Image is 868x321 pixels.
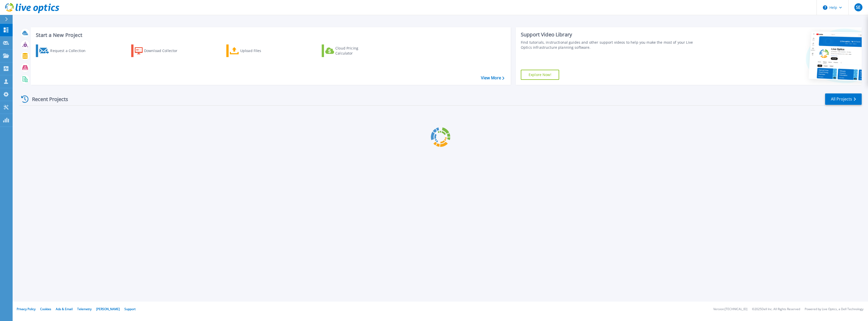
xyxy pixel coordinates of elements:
[50,46,91,56] div: Request a Collection
[521,40,701,50] div: Find tutorials, instructional guides and other support videos to help you make the most of your L...
[56,307,73,311] a: Ads & Email
[521,31,701,38] div: Support Video Library
[19,93,75,105] div: Recent Projects
[825,93,862,105] a: All Projects
[226,44,283,57] a: Upload Files
[481,76,504,80] a: View More
[131,44,187,57] a: Download Collector
[322,44,378,57] a: Cloud Pricing Calculator
[713,308,747,311] li: Version: [TECHNICAL_ID]
[335,46,376,56] div: Cloud Pricing Calculator
[17,307,36,311] a: Privacy Policy
[805,308,863,311] li: Powered by Live Optics, a Dell Technology
[77,307,92,311] a: Telemetry
[36,44,92,57] a: Request a Collection
[144,46,184,56] div: Download Collector
[856,5,860,9] span: SE
[124,307,135,311] a: Support
[240,46,281,56] div: Upload Files
[521,70,559,80] a: Explore Now!
[96,307,120,311] a: [PERSON_NAME]
[36,32,504,38] h3: Start a New Project
[752,308,800,311] li: © 2025 Dell Inc. All Rights Reserved
[40,307,51,311] a: Cookies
